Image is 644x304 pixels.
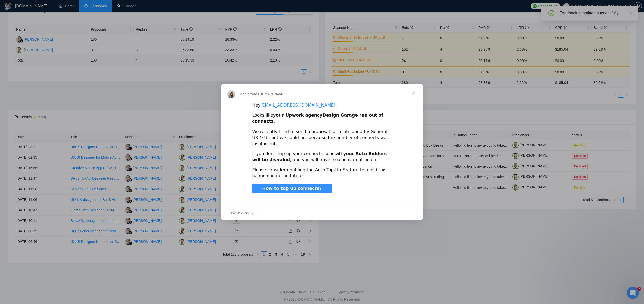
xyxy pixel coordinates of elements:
[252,151,392,163] div: If you don't top up your connects soon, , and you will have to reactivate it again.
[252,151,387,162] b: your Auto Bidders will be disabled
[405,84,423,102] span: Close
[252,184,332,194] a: How to top up connects?
[252,112,392,125] div: Looks like .
[252,113,383,124] b: Design Garage ran out of connects
[250,92,286,96] span: from [DOMAIN_NAME]
[336,151,342,156] b: all
[273,113,323,118] b: your Upwork agency
[252,129,392,147] div: We recently tried to send a proposal for a job found by General - UX & UI, but we could not becau...
[260,103,335,108] a: [EMAIL_ADDRESS][DOMAIN_NAME]
[252,102,392,108] div: Hey ,
[221,206,423,220] div: Open conversation and reply
[227,90,235,98] img: Profile image for Mariia
[231,210,257,216] span: Write a reply…
[262,186,322,191] span: How to top up connects?
[252,167,392,179] div: Please consider enabling the Auto Top-Up Feature to avoid this happening in the future.
[239,92,250,96] span: Mariia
